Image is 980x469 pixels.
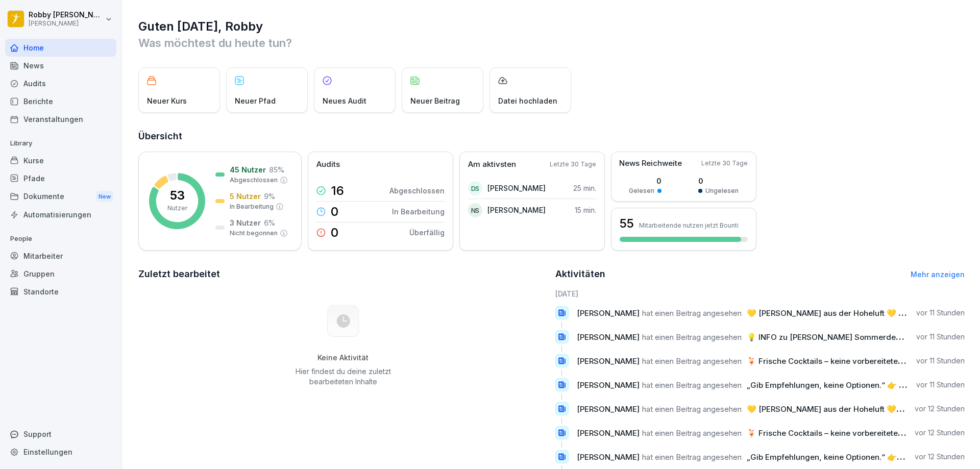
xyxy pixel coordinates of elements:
[235,95,276,106] p: Neuer Pfad
[230,191,261,202] p: 5 Nutzer
[269,164,284,175] p: 85 %
[468,159,516,170] p: Am aktivsten
[916,308,965,318] p: vor 11 Stunden
[915,404,965,414] p: vor 12 Stunden
[323,95,366,106] p: Neues Audit
[577,380,640,390] span: [PERSON_NAME]
[5,152,116,169] a: Kurse
[916,356,965,366] p: vor 11 Stunden
[331,227,338,239] p: 0
[487,205,546,215] p: [PERSON_NAME]
[410,95,460,106] p: Neuer Beitrag
[5,39,116,57] a: Home
[642,452,742,462] span: hat einen Beitrag angesehen
[642,380,742,390] span: hat einen Beitrag angesehen
[642,428,742,438] span: hat einen Beitrag angesehen
[915,452,965,462] p: vor 12 Stunden
[389,185,445,196] p: Abgeschlossen
[170,189,185,202] p: 53
[642,332,742,342] span: hat einen Beitrag angesehen
[642,404,742,414] span: hat einen Beitrag angesehen
[230,164,266,175] p: 45 Nutzer
[230,202,274,211] p: In Bearbeitung
[498,95,557,106] p: Datei hochladen
[619,158,682,169] p: News Reichweite
[916,332,965,342] p: vor 11 Stunden
[5,169,116,187] a: Pfade
[468,181,482,195] div: DS
[331,185,344,197] p: 16
[577,452,640,462] span: [PERSON_NAME]
[5,231,116,247] p: People
[573,183,596,193] p: 25 min.
[5,110,116,128] a: Veranstaltungen
[5,443,116,461] a: Einstellungen
[642,308,742,318] span: hat einen Beitrag angesehen
[639,221,739,229] p: Mitarbeitende nutzen jetzt Bounti
[5,425,116,443] div: Support
[409,227,445,238] p: Überfällig
[316,159,340,170] p: Audits
[620,215,634,232] h3: 55
[555,288,965,299] h6: [DATE]
[331,206,338,218] p: 0
[577,332,640,342] span: [PERSON_NAME]
[701,159,748,168] p: Letzte 30 Tage
[468,203,482,217] div: NS
[629,186,654,195] p: Gelesen
[555,267,605,281] h2: Aktivitäten
[230,176,278,185] p: Abgeschlossen
[29,20,103,27] p: [PERSON_NAME]
[138,18,965,35] h1: Guten [DATE], Robby
[487,183,546,193] p: [PERSON_NAME]
[577,356,640,366] span: [PERSON_NAME]
[138,129,965,143] h2: Übersicht
[915,428,965,438] p: vor 12 Stunden
[5,135,116,152] p: Library
[147,95,187,106] p: Neuer Kurs
[5,187,116,206] a: DokumenteNew
[5,92,116,110] a: Berichte
[577,404,640,414] span: [PERSON_NAME]
[291,353,395,362] h5: Keine Aktivität
[705,186,739,195] p: Ungelesen
[5,75,116,92] a: Audits
[911,270,965,279] a: Mehr anzeigen
[230,217,261,228] p: 3 Nutzer
[138,35,965,51] p: Was möchtest du heute tun?
[5,283,116,301] a: Standorte
[5,206,116,224] a: Automatisierungen
[264,191,275,202] p: 9 %
[5,57,116,75] div: News
[230,229,278,238] p: Nicht begonnen
[575,205,596,215] p: 15 min.
[5,265,116,283] a: Gruppen
[5,187,116,206] div: Dokumente
[264,217,275,228] p: 6 %
[291,366,395,387] p: Hier findest du deine zuletzt bearbeiteten Inhalte
[392,206,445,217] p: In Bearbeitung
[916,380,965,390] p: vor 11 Stunden
[29,11,103,19] p: Robby [PERSON_NAME]
[550,160,596,169] p: Letzte 30 Tage
[698,176,739,186] p: 0
[167,204,187,213] p: Nutzer
[629,176,661,186] p: 0
[96,191,113,203] div: New
[5,247,116,265] a: Mitarbeiter
[577,308,640,318] span: [PERSON_NAME]
[138,267,548,281] h2: Zuletzt bearbeitet
[642,356,742,366] span: hat einen Beitrag angesehen
[577,428,640,438] span: [PERSON_NAME]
